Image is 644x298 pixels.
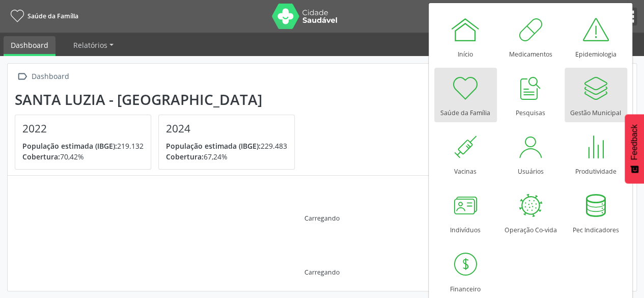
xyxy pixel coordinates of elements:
[499,68,562,122] a: Pesquisas
[434,185,497,239] a: Indivíduos
[166,151,287,162] p: 67,24%
[15,91,302,108] div: Santa Luzia - [GEOGRAPHIC_DATA]
[499,185,562,239] a: Operação Co-vida
[499,126,562,181] a: Usuários
[15,69,71,84] a:  Dashboard
[22,122,144,135] h4: 2022
[4,36,55,56] a: Dashboard
[304,268,340,277] div: Carregando
[166,141,261,151] span: População estimada (IBGE):
[15,69,30,84] i: 
[7,8,78,24] a: Saúde da Família
[565,126,627,181] a: Produtividade
[565,68,627,122] a: Gestão Municipal
[166,122,287,135] h4: 2024
[22,141,144,151] p: 219.132
[630,124,639,160] span: Feedback
[22,151,144,162] p: 70,42%
[166,141,287,151] p: 229.483
[565,9,627,64] a: Epidemiologia
[565,185,627,239] a: Pec Indicadores
[499,9,562,64] a: Medicamentos
[434,9,497,64] a: Início
[434,68,497,122] a: Saúde da Família
[22,152,60,161] span: Cobertura:
[625,114,644,183] button: Feedback - Mostrar pesquisa
[66,36,121,54] a: Relatórios
[434,126,497,181] a: Vacinas
[22,141,117,151] span: População estimada (IBGE):
[166,152,204,161] span: Cobertura:
[30,69,71,84] div: Dashboard
[73,40,107,50] span: Relatórios
[27,12,78,20] span: Saúde da Família
[304,214,340,223] div: Carregando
